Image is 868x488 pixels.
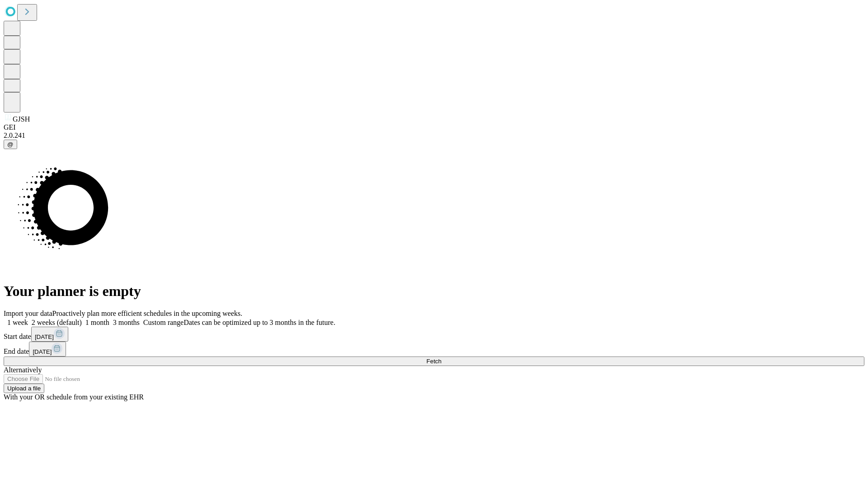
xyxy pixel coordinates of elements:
div: Start date [4,327,864,342]
span: [DATE] [35,333,54,340]
span: 1 month [85,319,109,326]
span: Proactively plan more efficient schedules in the upcoming weeks. [52,310,242,317]
span: With your OR schedule from your existing EHR [4,393,144,401]
span: Dates can be optimized up to 3 months in the future. [184,319,335,326]
span: Import your data [4,310,52,317]
span: Custom range [143,319,184,326]
div: 2.0.241 [4,131,864,140]
span: 2 weeks (default) [32,319,82,326]
span: @ [7,141,14,148]
div: End date [4,342,864,357]
button: @ [4,140,17,149]
span: Alternatively [4,366,42,374]
div: GEI [4,123,864,131]
button: [DATE] [29,342,66,357]
button: [DATE] [31,327,68,342]
button: Upload a file [4,384,44,393]
button: Fetch [4,357,864,366]
span: 1 week [7,319,28,326]
span: 3 months [113,319,140,326]
span: Fetch [426,358,441,365]
h1: Your planner is empty [4,283,864,300]
span: GJSH [13,115,30,123]
span: [DATE] [33,348,52,355]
